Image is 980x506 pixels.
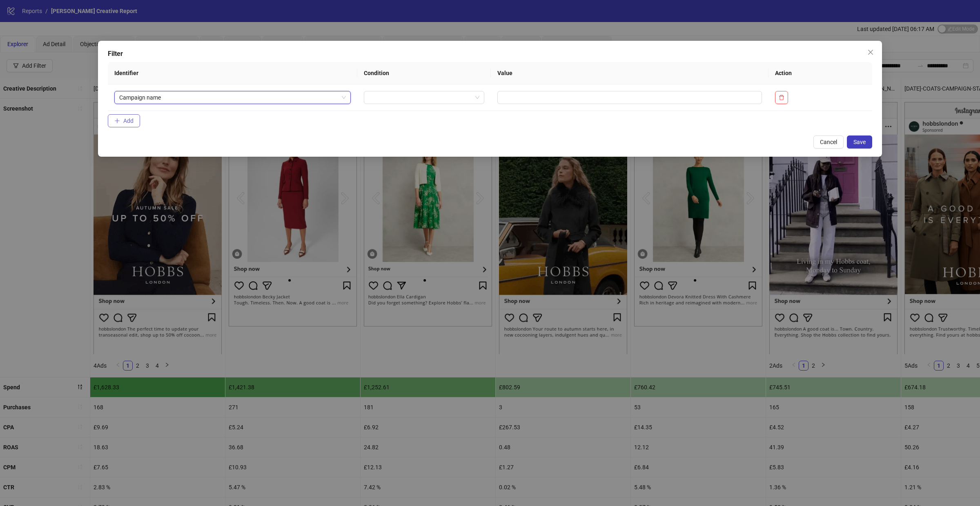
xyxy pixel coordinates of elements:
button: Save [847,135,872,149]
th: Value [491,62,769,84]
th: Identifier [108,62,357,84]
span: Save [853,139,866,145]
button: Close [864,46,877,59]
span: plus [114,118,120,124]
div: Filter [108,49,872,59]
span: delete [779,95,784,100]
span: Campaign name [119,91,346,104]
th: Action [768,62,872,84]
span: Cancel [820,139,837,145]
span: Add [123,118,134,124]
button: Add [108,114,140,127]
th: Condition [357,62,490,84]
span: close [867,49,874,55]
button: Cancel [813,135,844,149]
